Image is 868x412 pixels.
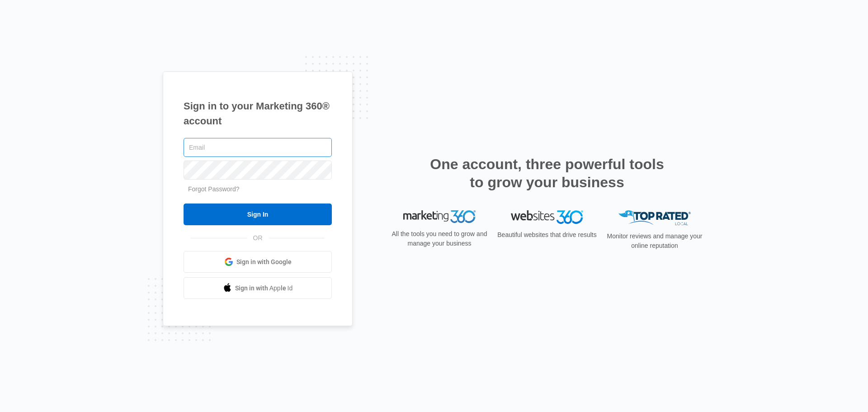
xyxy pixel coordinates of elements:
span: OR [247,233,269,243]
input: Sign In [184,204,332,225]
span: Sign in with Apple Id [235,284,293,293]
p: Beautiful websites that drive results [496,230,598,240]
h1: Sign in to your Marketing 360® account [184,99,332,128]
img: Websites 360 [511,210,583,223]
a: Sign in with Apple Id [184,277,332,299]
span: Sign in with Google [236,257,292,267]
p: Monitor reviews and manage your online reputation [604,232,705,251]
img: Marketing 360 [403,210,476,223]
img: Top Rated Local [618,210,691,225]
p: All the tools you need to grow and manage your business [389,229,490,248]
h2: One account, three powerful tools to grow your business [427,155,667,191]
a: Forgot Password? [188,185,240,193]
a: Sign in with Google [184,251,332,273]
input: Email [184,138,332,157]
